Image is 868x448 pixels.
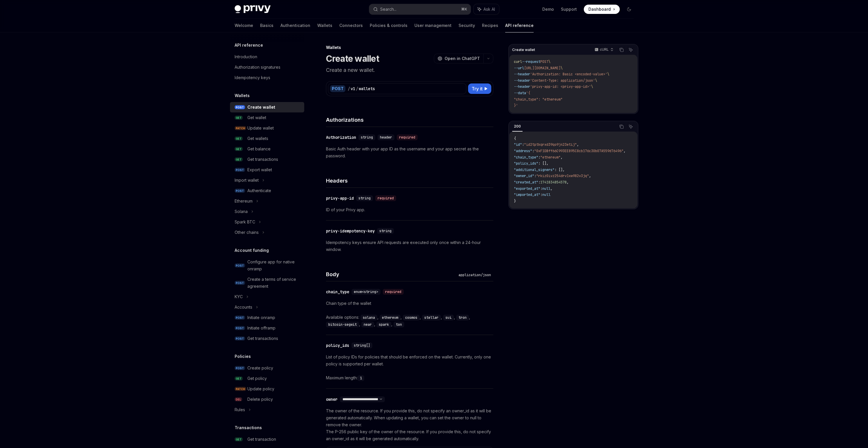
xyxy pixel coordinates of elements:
div: , [326,321,361,328]
div: Wallets [326,45,493,50]
div: Solana [235,208,248,215]
div: , [361,321,376,328]
a: POSTExport wallet [230,165,304,175]
div: chain_type [326,289,349,295]
div: , [376,321,394,328]
div: KYC [235,293,243,300]
a: GETGet transactions [230,154,304,165]
a: Authentication [280,19,310,32]
div: / [356,86,358,92]
div: Configure app for native onramp [247,258,301,272]
button: Ask AI [627,46,635,54]
span: "0xF1DBff66C993EE895C8cb176c30b07A559d76496" [534,149,624,153]
div: , [360,314,380,321]
span: --url [514,66,524,70]
div: privy-idempotency-key [326,228,375,234]
code: solana [360,315,377,320]
button: Copy the contents from the code block [618,123,625,130]
code: sui [443,315,454,320]
a: GETGet transaction [230,434,304,445]
div: owner [326,396,338,402]
span: GET [235,376,243,381]
code: ethereum [380,315,401,320]
button: Open in ChatGPT [434,54,483,63]
span: "address" [514,149,532,153]
div: Accounts [235,304,252,311]
div: required [383,289,404,295]
span: "created_at" [514,180,538,185]
span: \ [595,78,597,83]
span: PATCH [235,387,246,391]
span: [URL][DOMAIN_NAME] [524,66,561,70]
p: The owner of the resource. If you provide this, do not specify an owner_id as it will be generate... [326,407,493,442]
a: Introduction [230,52,304,62]
h1: Create wallet [326,53,379,64]
code: cosmos [403,315,420,320]
div: Ethereum [235,198,253,205]
h5: Transactions [235,424,262,431]
a: DELDelete policy [230,394,304,405]
a: POSTInitiate offramp [230,323,304,333]
span: Dashboard [588,6,611,12]
span: POST [235,168,245,172]
button: Ask AI [474,4,499,14]
span: 'privy-app-id: <privy-app-id>' [530,84,591,89]
div: Update wallet [247,125,274,132]
span: Open in ChatGPT [445,56,480,61]
span: : [538,180,540,185]
span: \ [607,72,609,77]
code: tron [456,315,469,320]
span: : [532,149,534,153]
h5: Policies [235,353,251,360]
span: --header [514,78,530,83]
span: POST [235,263,245,268]
span: --header [514,72,530,77]
div: Initiate offramp [247,325,276,332]
span: "rkiz0ivz254drv1xw982v3jq" [536,174,589,178]
div: application/json [456,272,493,278]
div: Authorization [326,134,356,140]
p: cURL [600,47,609,52]
span: , [577,142,579,147]
h4: Body [326,270,456,278]
div: Introduction [235,53,257,60]
span: GET [235,116,243,120]
span: : [], [538,161,548,166]
code: 1 [358,375,364,381]
a: POSTAuthenticate [230,185,304,196]
span: , [550,186,552,191]
span: : [], [554,167,565,172]
a: GETGet policy [230,373,304,384]
div: policy_ids [326,343,349,348]
span: "ethereum" [540,155,561,160]
span: string [358,196,371,201]
p: Idempotency keys ensure API requests are executed only once within a 24-hour window. [326,239,493,253]
div: , [456,314,471,321]
div: Get transaction [247,436,276,443]
span: string [361,135,373,140]
span: \ [548,59,550,64]
span: Try it [472,85,483,92]
span: --data [514,91,526,95]
div: Idempotency keys [235,74,270,81]
a: Welcome [235,19,253,32]
span: { [514,136,516,141]
span: : [534,174,536,178]
img: dark logo [235,5,271,13]
span: , [624,149,626,153]
div: Available options: [326,314,493,328]
span: }' [514,103,518,108]
span: null [542,186,550,191]
span: GET [235,157,243,162]
a: POSTInitiate onramp [230,312,304,323]
a: Basics [260,19,273,32]
div: , [443,314,456,321]
button: Search...⌘K [369,4,471,14]
a: Idempotency keys [230,72,304,83]
span: : [540,186,542,191]
div: / [348,86,350,92]
p: Create a new wallet. [326,66,493,74]
code: bitcoin-segwit [326,322,359,327]
span: --request [522,59,540,64]
button: Toggle dark mode [624,5,634,14]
